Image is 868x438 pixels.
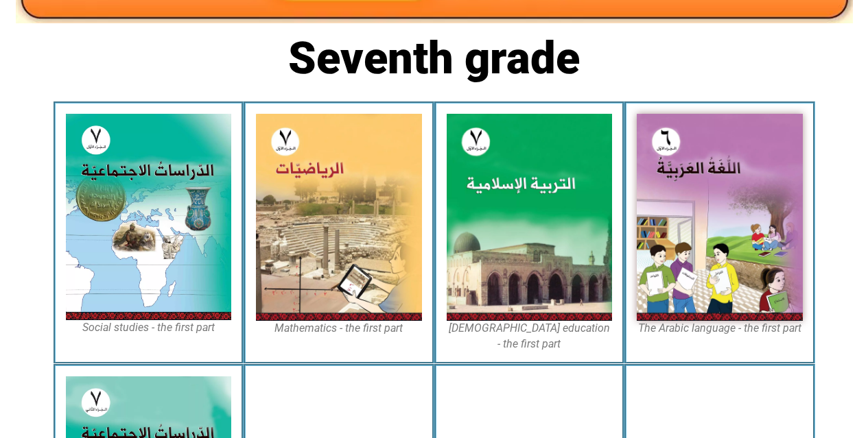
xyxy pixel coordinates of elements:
[637,114,803,321] img: Arabic7A-Cover
[447,114,613,321] img: Islamic7A-Cover
[274,321,403,334] font: Mathematics - the first part
[449,321,610,350] font: [DEMOGRAPHIC_DATA] education - the first part
[82,321,215,334] font: Social studies - the first part
[638,321,801,334] font: The Arabic language - the first part
[288,32,580,84] font: Seventh grade
[256,114,422,321] img: Math7A-Cover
